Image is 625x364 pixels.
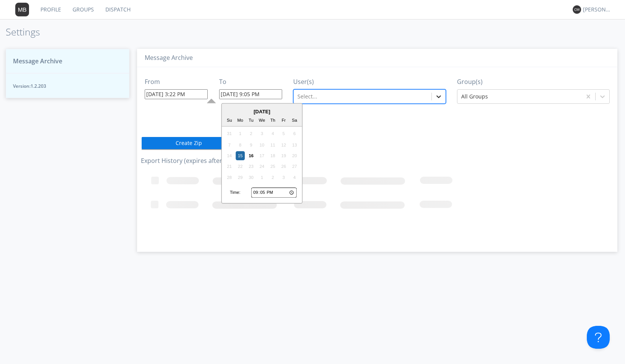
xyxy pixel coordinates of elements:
div: Not available Wednesday, September 3rd, 2025 [257,129,266,139]
div: Not available Thursday, October 2nd, 2025 [268,173,278,182]
div: [PERSON_NAME] * [583,6,612,13]
h3: User(s) [293,79,446,85]
div: Not available Saturday, October 4th, 2025 [290,173,299,182]
div: Not available Monday, September 1st, 2025 [236,129,245,139]
div: Not available Friday, September 26th, 2025 [279,162,288,171]
div: Time: [230,190,241,196]
div: Not available Tuesday, September 2nd, 2025 [247,129,256,139]
div: Not available Thursday, September 18th, 2025 [268,151,278,160]
button: Message Archive [6,49,129,74]
div: [DATE] [222,108,302,115]
div: Not available Sunday, September 21st, 2025 [225,162,234,171]
div: month 2025-09 [224,129,300,183]
div: Not available Monday, September 29th, 2025 [236,173,245,182]
h3: From [145,79,208,85]
div: Not available Sunday, August 31st, 2025 [225,129,234,139]
div: Not available Thursday, September 11th, 2025 [268,140,278,150]
div: Choose Tuesday, September 16th, 2025 [247,151,256,160]
div: Not available Friday, September 5th, 2025 [279,129,288,139]
iframe: Toggle Customer Support [587,326,610,349]
div: Not available Wednesday, September 17th, 2025 [257,151,266,160]
div: Mo [236,116,245,125]
button: Version:1.2.203 [6,73,129,98]
div: Not available Sunday, September 7th, 2025 [225,140,234,150]
div: Not available Saturday, September 13th, 2025 [290,140,299,150]
div: Not available Tuesday, September 23rd, 2025 [247,162,256,171]
div: Not available Wednesday, September 24th, 2025 [257,162,266,171]
div: Not available Saturday, September 20th, 2025 [290,151,299,160]
div: Choose Monday, September 15th, 2025 [236,151,245,160]
img: 373638.png [15,3,29,16]
div: Not available Tuesday, September 9th, 2025 [247,140,256,150]
div: Not available Wednesday, September 10th, 2025 [257,140,266,150]
h3: Export History (expires after 2 days) [141,158,614,164]
div: Not available Saturday, September 27th, 2025 [290,162,299,171]
div: Fr [279,116,288,125]
div: Not available Monday, September 8th, 2025 [236,140,245,150]
div: Not available Sunday, September 14th, 2025 [225,151,234,160]
button: Create Zip [141,136,236,150]
div: Sa [290,116,299,125]
div: Not available Friday, September 19th, 2025 [279,151,288,160]
div: Not available Thursday, September 25th, 2025 [268,162,278,171]
input: Time [251,188,297,198]
div: We [257,116,266,125]
img: 373638.png [573,5,581,14]
div: Not available Tuesday, September 30th, 2025 [247,173,256,182]
div: Th [268,116,278,125]
span: Version: 1.2.203 [13,83,122,89]
div: Not available Sunday, September 28th, 2025 [225,173,234,182]
h3: Group(s) [457,79,610,85]
div: Not available Saturday, September 6th, 2025 [290,129,299,139]
div: Not available Friday, October 3rd, 2025 [279,173,288,182]
h3: To [219,79,282,85]
div: Not available Friday, September 12th, 2025 [279,140,288,150]
h3: Message Archive [145,55,610,61]
span: Message Archive [13,57,62,66]
div: Not available Monday, September 22nd, 2025 [236,162,245,171]
div: Su [225,116,234,125]
div: Tu [247,116,256,125]
div: Not available Thursday, September 4th, 2025 [268,129,278,139]
div: Not available Wednesday, October 1st, 2025 [257,173,266,182]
